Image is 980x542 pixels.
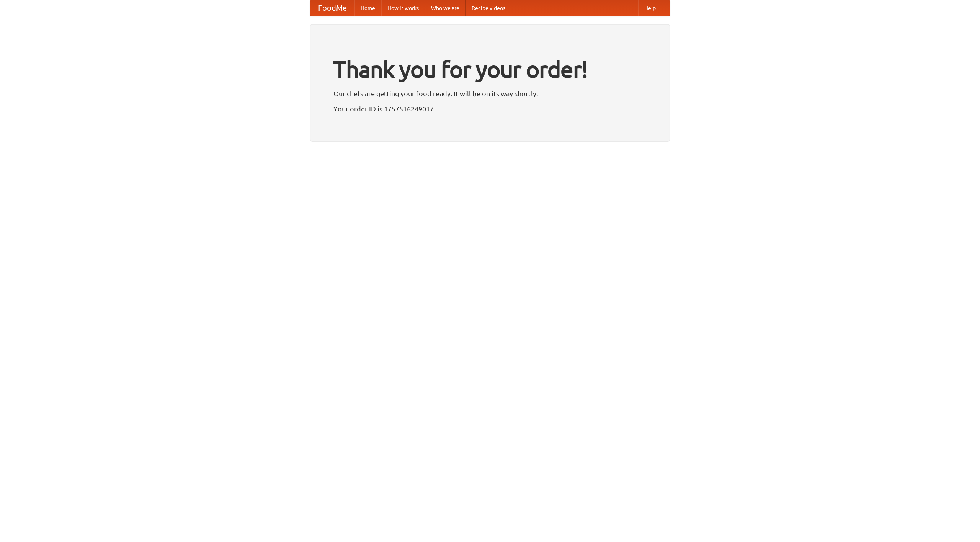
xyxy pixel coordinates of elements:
a: Home [354,0,381,16]
a: Who we are [425,0,465,16]
a: Recipe videos [465,0,511,16]
p: Our chefs are getting your food ready. It will be on its way shortly. [333,88,647,99]
p: Your order ID is 1757516249017. [333,103,647,115]
a: How it works [381,0,425,16]
h1: Thank you for your order! [333,51,647,88]
a: FoodMe [310,0,354,16]
a: Help [638,0,662,16]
